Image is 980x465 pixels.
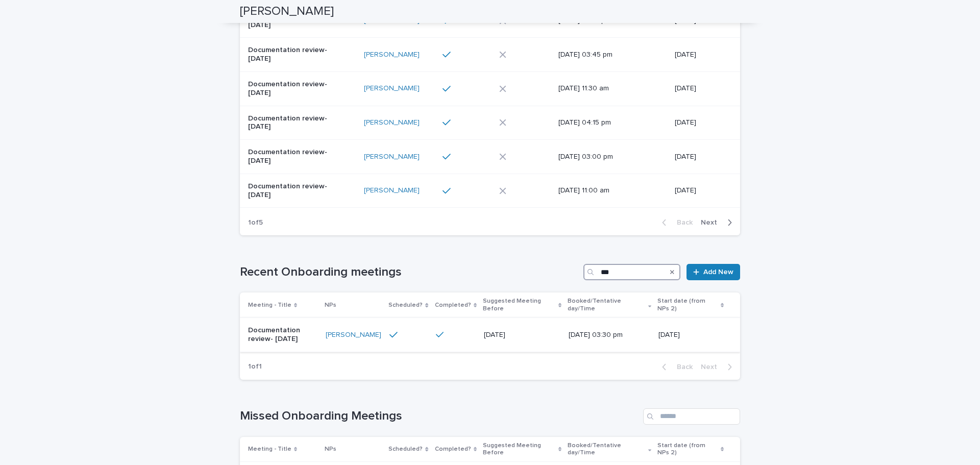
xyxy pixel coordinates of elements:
span: Add New [703,268,733,276]
p: [DATE] 03:00 pm [558,153,644,161]
p: 1 of 1 [240,354,270,379]
p: Scheduled? [388,300,423,311]
span: Back [671,219,693,226]
tr: Documentation review- [DATE][PERSON_NAME] [DATE] 04:15 pm[DATE] [240,106,740,140]
span: Next [701,363,723,371]
h1: Recent Onboarding meetings [240,265,579,280]
span: Back [671,363,693,371]
p: Suggested Meeting Before [483,440,556,459]
p: Documentation review- [DATE] [248,114,333,132]
button: Back [654,362,697,372]
tr: Documentation review- [DATE][PERSON_NAME] [DATE][DATE] 03:30 pm[DATE] [240,318,740,352]
tr: Documentation review- [DATE][PERSON_NAME] [DATE] 11:30 am[DATE] [240,71,740,106]
p: [DATE] [675,186,724,195]
p: Scheduled? [388,444,423,455]
a: [PERSON_NAME] [364,186,420,195]
tr: Documentation review- [DATE][PERSON_NAME] [DATE] 03:45 pm[DATE] [240,38,740,72]
p: [DATE] 03:30 pm [569,331,642,339]
p: Documentation review- [DATE] [248,182,333,200]
button: Back [654,218,697,227]
p: Completed? [435,444,471,455]
a: [PERSON_NAME] [326,331,381,339]
button: Next [697,362,740,372]
a: [PERSON_NAME] [364,153,420,161]
p: Documentation review- [DATE] [248,326,317,344]
p: Suggested Meeting Before [483,296,556,314]
p: NPs [325,300,336,311]
a: [PERSON_NAME] [364,118,420,127]
span: Next [701,219,723,226]
p: [DATE] 11:00 am [558,186,644,195]
a: [PERSON_NAME] [364,84,420,93]
button: Next [697,218,740,227]
p: Documentation review- [DATE] [248,148,333,165]
p: [DATE] [484,331,557,339]
a: Add New [687,264,740,280]
p: Start date (from NPs 2) [657,296,718,314]
input: Search [643,408,740,425]
p: NPs [325,444,336,455]
p: Start date (from NPs 2) [657,440,718,459]
p: Documentation review- [DATE] [248,46,333,63]
h1: Missed Onboarding Meetings [240,409,639,424]
p: Meeting - Title [248,444,291,455]
p: Completed? [435,300,471,311]
a: [PERSON_NAME] [364,51,420,59]
p: [DATE] [675,118,724,127]
p: Booked/Tentative day/Time [568,296,646,314]
p: [DATE] 11:30 am [558,84,644,93]
p: [DATE] 03:45 pm [558,51,644,59]
p: [DATE] [675,84,724,93]
p: [DATE] [675,153,724,161]
p: Meeting - Title [248,300,291,311]
p: [DATE] [675,51,724,59]
input: Search [583,264,680,280]
p: [DATE] [658,331,724,339]
tr: Documentation review- [DATE][PERSON_NAME] [DATE] 11:00 am[DATE] [240,174,740,208]
h2: [PERSON_NAME] [240,4,334,19]
p: Documentation review- [DATE] [248,80,333,97]
p: [DATE] 04:15 pm [558,118,644,127]
p: 1 of 5 [240,210,271,235]
p: Booked/Tentative day/Time [568,440,646,459]
tr: Documentation review- [DATE][PERSON_NAME] [DATE] 03:00 pm[DATE] [240,140,740,174]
